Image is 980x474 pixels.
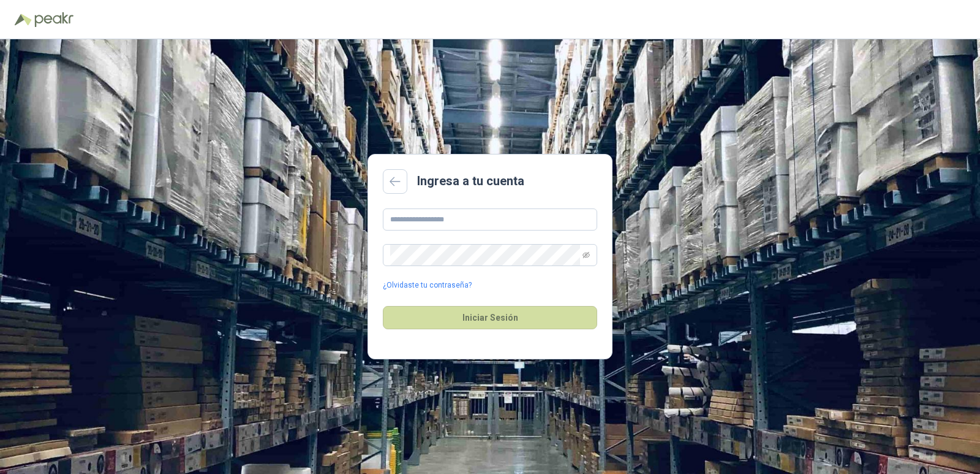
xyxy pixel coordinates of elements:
span: eye-invisible [582,251,590,259]
button: Iniciar Sesión [383,306,597,329]
a: ¿Olvidaste tu contraseña? [383,280,472,291]
img: Logo [15,13,32,26]
h2: Ingresa a tu cuenta [417,172,524,191]
img: Peakr [34,12,73,27]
